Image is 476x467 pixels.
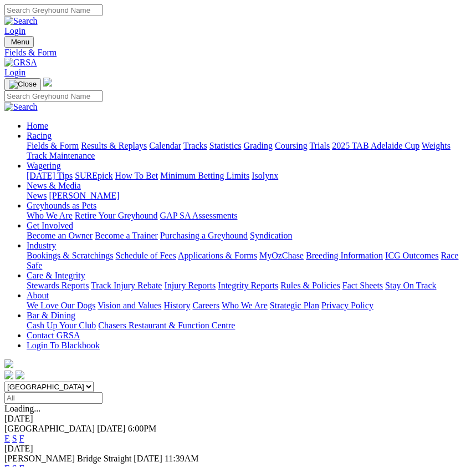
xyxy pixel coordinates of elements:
[4,68,25,77] a: Login
[12,434,17,443] a: S
[128,424,157,433] span: 6:00PM
[4,359,13,368] img: logo-grsa-white.png
[160,211,238,220] a: GAP SA Assessments
[280,281,340,290] a: Rules & Policies
[160,231,248,240] a: Purchasing a Greyhound
[27,251,472,271] div: Industry
[4,454,131,463] span: [PERSON_NAME] Bridge Straight
[95,231,158,240] a: Become a Trainer
[209,141,242,150] a: Statistics
[165,454,199,463] span: 11:39AM
[134,454,162,463] span: [DATE]
[27,121,48,130] a: Home
[4,36,34,48] button: Toggle navigation
[27,171,73,180] a: [DATE] Tips
[4,434,10,443] a: E
[4,90,103,102] input: Search
[75,171,112,180] a: SUREpick
[163,301,190,310] a: History
[27,311,75,320] a: Bar & Dining
[178,251,257,260] a: Applications & Forms
[4,424,95,433] span: [GEOGRAPHIC_DATA]
[75,211,158,220] a: Retire Your Greyhound
[97,424,126,433] span: [DATE]
[115,171,158,180] a: How To Bet
[27,301,472,311] div: About
[4,404,40,413] span: Loading...
[27,241,56,250] a: Industry
[4,16,38,26] img: Search
[115,251,176,260] a: Schedule of Fees
[27,221,73,230] a: Get Involved
[149,141,181,150] a: Calendar
[27,271,85,280] a: Care & Integrity
[27,211,472,221] div: Greyhounds as Pets
[4,26,25,35] a: Login
[27,331,80,340] a: Contact GRSA
[164,281,216,290] a: Injury Reports
[27,171,472,181] div: Wagering
[160,171,249,180] a: Minimum Betting Limits
[19,434,24,443] a: F
[275,141,308,150] a: Coursing
[306,251,383,260] a: Breeding Information
[385,251,438,260] a: ICG Outcomes
[4,444,472,454] div: [DATE]
[250,231,292,240] a: Syndication
[27,191,472,201] div: News & Media
[342,281,383,290] a: Fact Sheets
[218,281,278,290] a: Integrity Reports
[422,141,451,150] a: Weights
[4,370,13,379] img: facebook.svg
[321,301,373,310] a: Privacy Policy
[27,281,89,290] a: Stewards Reports
[27,251,113,260] a: Bookings & Scratchings
[98,301,161,310] a: Vision and Values
[4,392,103,404] input: Select date
[27,211,73,220] a: Who We Are
[27,291,49,300] a: About
[27,151,95,160] a: Track Maintenance
[27,341,100,350] a: Login To Blackbook
[81,141,147,150] a: Results & Replays
[4,414,472,424] div: [DATE]
[309,141,330,150] a: Trials
[27,321,472,331] div: Bar & Dining
[4,4,103,16] input: Search
[11,38,29,46] span: Menu
[4,48,472,58] a: Fields & Form
[183,141,207,150] a: Tracks
[27,231,93,240] a: Become an Owner
[49,191,119,200] a: [PERSON_NAME]
[385,281,436,290] a: Stay On Track
[252,171,278,180] a: Isolynx
[27,201,96,210] a: Greyhounds as Pets
[192,301,219,310] a: Careers
[9,80,37,89] img: Close
[27,301,95,310] a: We Love Our Dogs
[27,141,79,150] a: Fields & Form
[222,301,268,310] a: Who We Are
[259,251,304,260] a: MyOzChase
[27,131,52,140] a: Racing
[244,141,273,150] a: Grading
[98,321,235,330] a: Chasers Restaurant & Function Centre
[43,78,52,87] img: logo-grsa-white.png
[27,161,61,170] a: Wagering
[270,301,319,310] a: Strategic Plan
[27,191,47,200] a: News
[27,281,472,291] div: Care & Integrity
[27,321,96,330] a: Cash Up Your Club
[16,370,24,379] img: twitter.svg
[27,141,472,161] div: Racing
[27,181,81,190] a: News & Media
[27,231,472,241] div: Get Involved
[27,251,458,270] a: Race Safe
[91,281,162,290] a: Track Injury Rebate
[4,58,37,68] img: GRSA
[4,78,41,90] button: Toggle navigation
[4,102,38,112] img: Search
[332,141,419,150] a: 2025 TAB Adelaide Cup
